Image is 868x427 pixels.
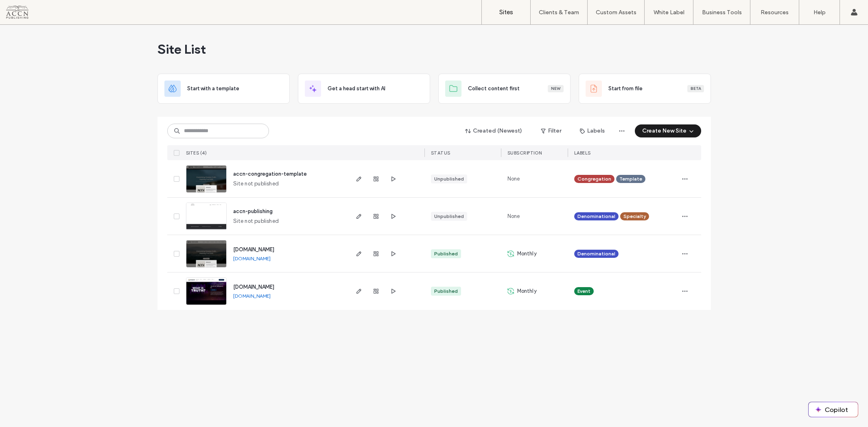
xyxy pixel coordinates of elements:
[328,85,385,93] span: Get a head start with AI
[573,124,612,137] button: Labels
[539,9,579,16] label: Clients & Team
[458,124,529,137] button: Created (Newest)
[619,175,642,183] span: Template
[577,288,590,295] span: Event
[809,402,858,417] button: Copilot
[468,85,520,93] span: Collect content first
[233,293,271,299] a: [DOMAIN_NAME]
[157,74,290,104] div: Start with a template
[233,246,274,253] a: [DOMAIN_NAME]
[654,9,684,16] label: White Label
[577,213,615,220] span: Denominational
[517,250,537,258] span: Monthly
[431,150,450,156] span: STATUS
[507,150,542,156] span: SUBSCRIPTION
[233,217,279,225] span: Site not published
[577,250,615,257] span: Denominational
[761,9,789,16] label: Resources
[438,74,571,104] div: Collect content firstNew
[499,9,513,16] label: Sites
[233,284,274,290] a: [DOMAIN_NAME]
[233,171,307,177] a: accn-congregation-template
[635,124,701,137] button: Create New Site
[434,175,464,183] div: Unpublished
[233,180,279,188] span: Site not published
[702,9,742,16] label: Business Tools
[813,9,826,16] label: Help
[507,175,520,183] span: None
[187,85,239,93] span: Start with a template
[233,208,273,214] a: accn-publishing
[574,150,591,156] span: LABELS
[548,85,564,92] div: New
[533,124,569,137] button: Filter
[434,213,464,220] div: Unpublished
[596,9,636,16] label: Custom Assets
[434,288,458,295] div: Published
[687,85,704,92] div: Beta
[623,213,646,220] span: Specialty
[579,74,711,104] div: Start from fileBeta
[577,175,611,183] span: Congregation
[186,150,207,156] span: SITES (4)
[608,85,643,93] span: Start from file
[434,250,458,257] div: Published
[233,255,271,261] a: [DOMAIN_NAME]
[298,74,430,104] div: Get a head start with AI
[517,287,537,295] span: Monthly
[507,212,520,220] span: None
[157,41,206,57] span: Site List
